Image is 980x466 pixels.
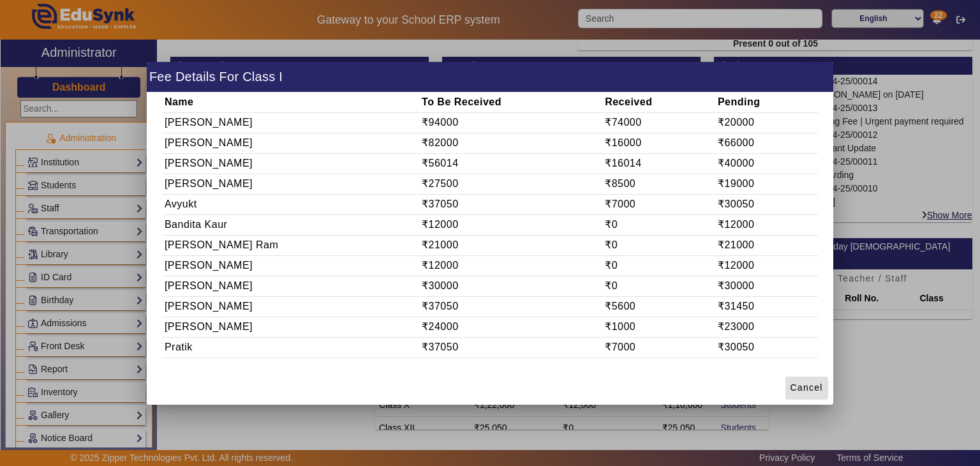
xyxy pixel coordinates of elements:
span: Cancel [791,381,823,395]
td: ₹21000 [420,235,603,255]
td: ₹0 [603,255,716,276]
td: ₹30050 [715,194,817,214]
td: ₹31450 [715,296,817,317]
td: ₹30050 [715,337,817,357]
td: ₹0 [603,235,716,255]
td: ₹7000 [603,194,716,214]
th: Name [162,93,419,113]
td: ₹66000 [715,133,817,153]
td: [PERSON_NAME] [162,317,419,337]
td: ₹30000 [715,276,817,296]
td: [PERSON_NAME] [162,133,419,153]
th: To Be Received [420,93,603,113]
td: ₹30000 [420,276,603,296]
td: ₹16000 [603,133,716,153]
td: ₹12000 [715,255,817,276]
td: ₹12000 [420,255,603,276]
td: Pratik [162,337,419,357]
td: [PERSON_NAME] [162,255,419,276]
td: ₹56014 [420,153,603,174]
td: ₹74000 [603,112,716,133]
td: Avyukt [162,194,419,214]
td: ₹37050 [420,296,603,317]
td: ₹7000 [603,337,716,357]
td: ₹5600 [603,296,716,317]
td: ₹1000 [603,317,716,337]
td: ₹27500 [420,174,603,194]
td: [PERSON_NAME] [162,153,419,174]
td: ₹20000 [715,112,817,133]
th: Received [603,93,716,113]
h1: Fee Details For Class I [147,62,833,92]
td: [PERSON_NAME] [162,296,419,317]
td: ₹24000 [420,317,603,337]
td: ₹0 [603,276,716,296]
td: ₹37050 [420,194,603,214]
td: [PERSON_NAME] [162,174,419,194]
td: ₹12000 [715,214,817,235]
td: [PERSON_NAME] [162,112,419,133]
td: ₹0 [603,214,716,235]
td: ₹40000 [715,153,817,174]
td: ₹16014 [603,153,716,174]
td: ₹12000 [420,214,603,235]
td: ₹21000 [715,235,817,255]
td: ₹37050 [420,337,603,357]
td: [PERSON_NAME] [162,276,419,296]
td: ₹23000 [715,317,817,337]
button: Cancel [785,377,828,400]
td: ₹19000 [715,174,817,194]
th: Pending [715,93,817,113]
td: ₹82000 [420,133,603,153]
td: ₹94000 [420,112,603,133]
td: Bandita Kaur [162,214,419,235]
td: ₹8500 [603,174,716,194]
td: [PERSON_NAME] Ram [162,235,419,255]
